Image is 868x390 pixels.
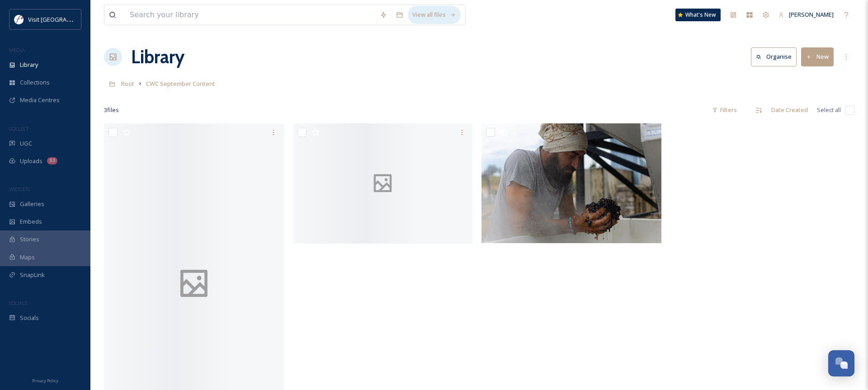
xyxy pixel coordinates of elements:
[9,300,27,306] span: SOCIALS
[20,271,45,279] span: SnapLink
[20,96,60,104] span: Media Centres
[481,123,661,244] img: jakewinemakwe_vezerfamilyvineyard_visitfairfieldca.jpg
[708,101,741,119] div: Filters
[767,101,812,119] div: Date Created
[32,375,58,385] a: Privacy Policy
[20,253,35,262] span: Maps
[817,106,841,114] span: Select all
[9,47,25,53] span: MEDIA
[789,10,834,19] span: [PERSON_NAME]
[751,47,797,66] button: Organise
[20,200,44,208] span: Galleries
[14,15,24,24] img: visitfairfieldca_logo.jpeg
[774,6,838,23] a: [PERSON_NAME]
[801,47,834,66] button: New
[125,5,375,25] input: Search your library
[408,6,461,23] a: View all files
[20,157,42,165] span: Uploads
[121,80,134,88] span: Root
[47,157,57,164] div: 53
[28,15,98,23] span: Visit [GEOGRAPHIC_DATA]
[20,61,38,69] span: Library
[32,378,58,384] span: Privacy Policy
[121,78,134,89] a: Root
[146,78,215,89] a: CWC September Content
[146,80,215,88] span: CWC September Content
[20,235,39,244] span: Stories
[131,43,184,70] a: Library
[675,9,721,21] a: What's New
[20,78,50,87] span: Collections
[104,106,119,114] span: 3 file s
[9,125,28,132] span: COLLECT
[20,217,42,226] span: Embeds
[9,186,30,193] span: WIDGETS
[20,139,32,148] span: UGC
[828,350,854,376] button: Open Chat
[20,314,39,322] span: Socials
